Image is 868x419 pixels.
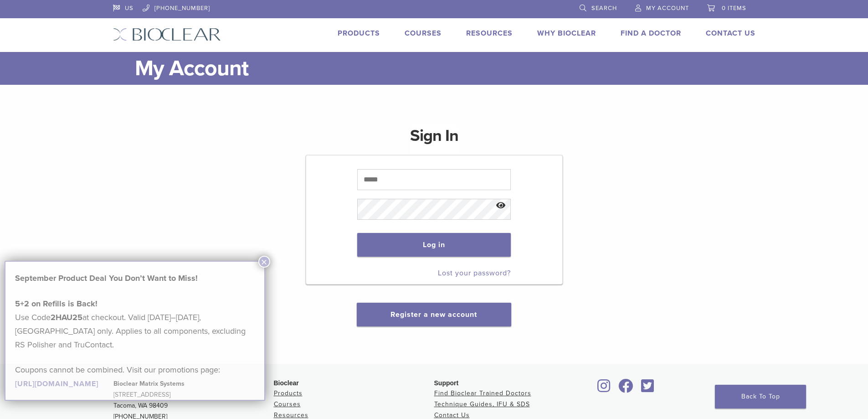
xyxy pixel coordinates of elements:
[616,384,637,393] a: Bioclear
[466,29,513,38] a: Resources
[715,385,806,409] a: Back To Top
[15,363,255,390] p: Coupons cannot be combined. Visit our promotions page:
[357,233,511,257] button: Log in
[591,5,617,12] span: Search
[135,52,755,85] h1: My Account
[434,411,470,419] a: Contact Us
[595,384,614,393] a: Bioclear
[113,28,221,41] img: Bioclear
[638,384,657,393] a: Bioclear
[15,273,198,283] strong: September Product Deal You Don’t Want to Miss!
[15,297,255,352] p: Use Code at checkout. Valid [DATE]–[DATE], [GEOGRAPHIC_DATA] only. Applies to all components, exc...
[410,125,458,154] h1: Sign In
[51,312,82,322] strong: 2HAU25
[15,299,98,309] strong: 5+2 on Refills is Back!
[438,269,511,278] a: Lost your password?
[405,29,442,38] a: Courses
[274,389,303,397] a: Products
[274,379,299,387] span: Bioclear
[537,29,596,38] a: Why Bioclear
[274,400,301,408] a: Courses
[390,310,477,319] a: Register a new account
[258,256,270,268] button: Close
[274,411,308,419] a: Resources
[706,29,755,38] a: Contact Us
[722,5,746,12] span: 0 items
[434,400,530,408] a: Technique Guides, IFU & SDS
[434,389,531,397] a: Find Bioclear Trained Doctors
[491,194,511,217] button: Show password
[646,5,689,12] span: My Account
[434,379,459,387] span: Support
[15,379,98,388] a: [URL][DOMAIN_NAME]
[621,29,681,38] a: Find A Doctor
[357,303,511,326] button: Register a new account
[338,29,380,38] a: Products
